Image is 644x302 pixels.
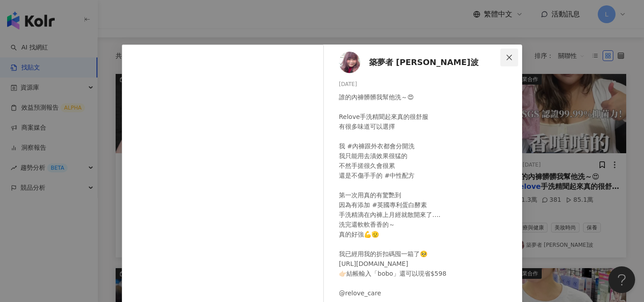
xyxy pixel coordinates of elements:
span: 築夢者 [PERSON_NAME]波 [369,56,479,69]
img: KOL Avatar [339,52,360,73]
div: [DATE] [339,80,515,89]
span: close [506,54,513,61]
a: KOL Avatar築夢者 [PERSON_NAME]波 [339,52,503,73]
button: Close [500,49,518,66]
